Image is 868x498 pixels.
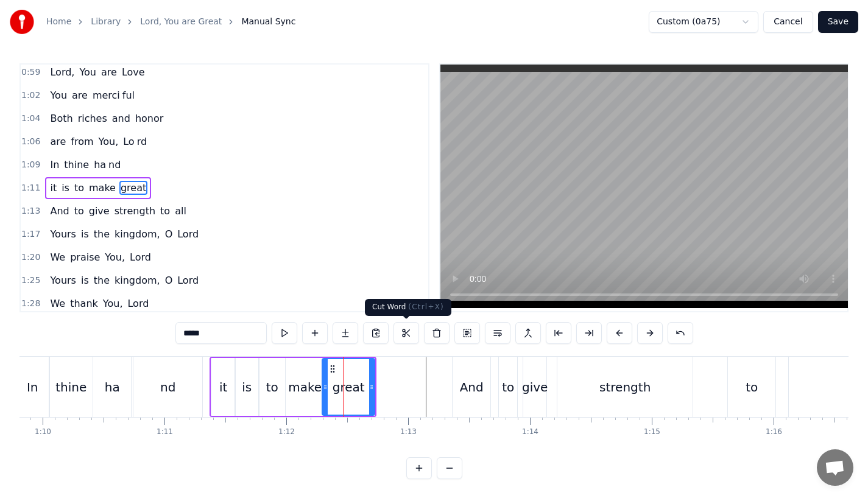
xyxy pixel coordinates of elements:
[69,135,94,149] span: from
[763,11,813,33] button: Cancel
[176,273,200,287] span: Lord
[164,227,174,241] span: O
[49,296,66,310] span: We
[91,88,121,102] span: merci
[46,16,71,28] a: Home
[21,89,40,102] span: 1:02
[73,181,85,195] span: to
[644,427,660,437] div: 1:15
[27,378,38,396] div: In
[817,449,853,486] div: Open chat
[174,204,188,218] span: all
[46,16,295,28] nav: breadcrumb
[111,111,132,125] span: and
[78,65,97,79] span: You
[121,65,146,79] span: Love
[21,66,40,79] span: 0:59
[408,303,444,311] span: ( Ctrl+X )
[241,16,295,28] span: Manual Sync
[97,135,120,149] span: You,
[49,273,77,287] span: Yours
[80,273,90,287] span: is
[21,205,40,217] span: 1:13
[49,204,70,218] span: And
[21,113,40,125] span: 1:04
[35,427,51,437] div: 1:10
[113,204,157,218] span: strength
[49,158,60,172] span: In
[10,10,34,34] img: youka
[157,427,173,437] div: 1:11
[73,204,85,218] span: to
[288,378,322,396] div: make
[121,88,136,102] span: ful
[77,111,108,125] span: riches
[80,227,90,241] span: is
[266,378,278,396] div: to
[49,181,58,195] span: it
[502,378,514,396] div: to
[49,65,76,79] span: Lord,
[60,181,71,195] span: is
[21,182,40,194] span: 1:11
[242,378,252,396] div: is
[160,378,175,396] div: nd
[460,378,484,396] div: And
[113,273,161,287] span: kingdom,
[21,228,40,240] span: 1:17
[102,296,124,310] span: You,
[49,88,68,102] span: You
[104,250,126,264] span: You,
[93,273,111,287] span: the
[599,378,651,396] div: strength
[126,296,150,310] span: Lord
[219,378,227,396] div: it
[69,250,101,264] span: praise
[134,111,164,125] span: honor
[278,427,295,437] div: 1:12
[140,16,222,28] a: Lord, You are Great
[333,378,365,396] div: great
[88,181,117,195] span: make
[69,296,99,310] span: thank
[21,298,40,310] span: 1:28
[21,159,40,171] span: 1:09
[21,251,40,264] span: 1:20
[100,65,118,79] span: are
[129,250,152,264] span: Lord
[122,135,135,149] span: Lo
[105,378,120,396] div: ha
[49,250,66,264] span: We
[164,273,174,287] span: O
[93,158,107,172] span: ha
[88,204,111,218] span: give
[365,299,451,316] div: Cut Word
[400,427,417,437] div: 1:13
[119,181,147,195] span: great
[49,111,74,125] span: Both
[49,135,67,149] span: are
[21,136,40,148] span: 1:06
[49,227,77,241] span: Yours
[159,204,171,218] span: to
[21,275,40,287] span: 1:25
[71,88,89,102] span: are
[766,427,782,437] div: 1:16
[522,378,548,396] div: give
[176,227,200,241] span: Lord
[818,11,858,33] button: Save
[746,378,758,396] div: to
[63,158,90,172] span: thine
[55,378,86,396] div: thine
[107,158,122,172] span: nd
[91,16,121,28] a: Library
[522,427,538,437] div: 1:14
[136,135,148,149] span: rd
[93,227,111,241] span: the
[113,227,161,241] span: kingdom,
